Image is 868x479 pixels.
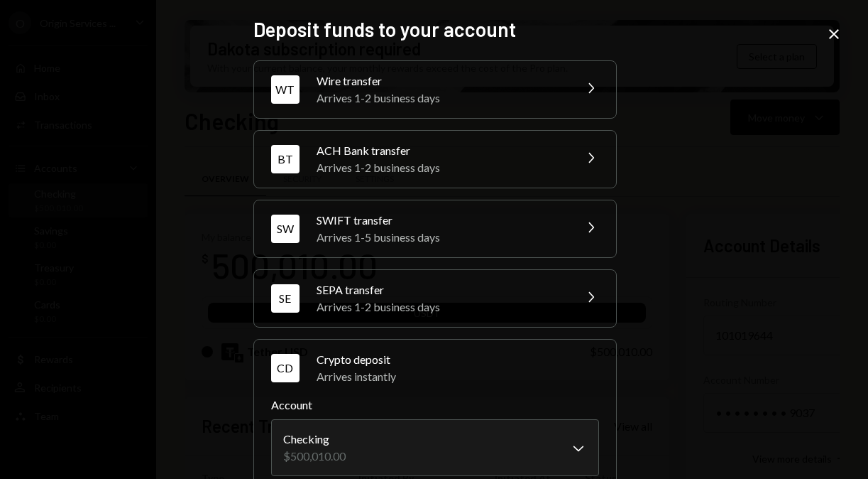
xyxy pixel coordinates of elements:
[317,351,599,368] div: Crypto deposit
[317,72,565,90] div: Wire transfer
[253,16,615,43] h2: Deposit funds to your account
[317,368,599,385] div: Arrives instantly
[317,90,565,107] div: Arrives 1-2 business days
[317,229,565,246] div: Arrives 1-5 business days
[254,61,616,118] button: WTWire transferArrives 1-2 business days
[254,200,616,257] button: SWSWIFT transferArrives 1-5 business days
[254,270,616,327] button: SESEPA transferArrives 1-2 business days
[271,354,300,382] div: CD
[271,284,300,313] div: SE
[254,131,616,188] button: BTACH Bank transferArrives 1-2 business days
[271,75,300,104] div: WT
[317,142,565,159] div: ACH Bank transfer
[317,212,565,229] div: SWIFT transfer
[271,419,599,476] button: Account
[271,397,599,414] label: Account
[317,298,565,316] div: Arrives 1-2 business days
[317,159,565,176] div: Arrives 1-2 business days
[271,215,300,243] div: SW
[254,340,616,397] button: CDCrypto depositArrives instantly
[271,145,300,173] div: BT
[317,281,565,298] div: SEPA transfer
